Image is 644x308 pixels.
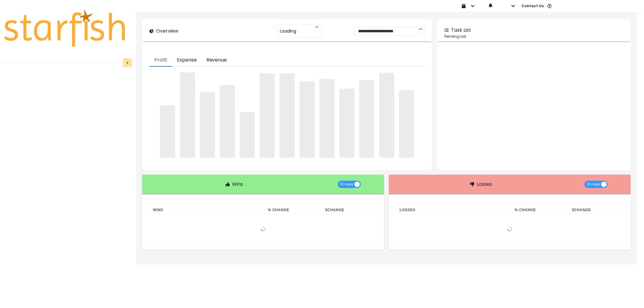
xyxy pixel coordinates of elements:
[149,54,172,67] button: Profit
[444,34,623,39] p: Pending List
[321,206,378,214] th: $ Change
[477,181,492,188] p: Losses
[220,85,235,158] span: ‌
[280,73,295,158] span: ‌
[280,25,296,37] span: Loading
[451,27,471,34] p: Task List
[156,27,178,35] p: Overview
[260,73,275,158] span: ‌
[232,181,243,188] p: Wins
[180,72,195,158] span: ‌
[202,54,232,67] button: Revenue
[510,206,567,214] th: % Change
[148,206,263,214] th: Wins
[240,112,255,158] span: ‌
[379,73,394,158] span: ‌
[319,79,335,158] span: ‌
[340,181,354,188] span: 10 rows
[172,54,202,67] button: Expense
[300,81,315,158] span: ‌
[395,206,510,214] th: Losses
[160,105,175,158] span: ‌
[200,92,215,158] span: ‌
[359,80,374,158] span: ‌
[339,89,354,158] span: ‌
[587,181,600,188] span: 10 rows
[567,206,625,214] th: $ Change
[399,90,414,158] span: ‌
[263,206,320,214] th: % Change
